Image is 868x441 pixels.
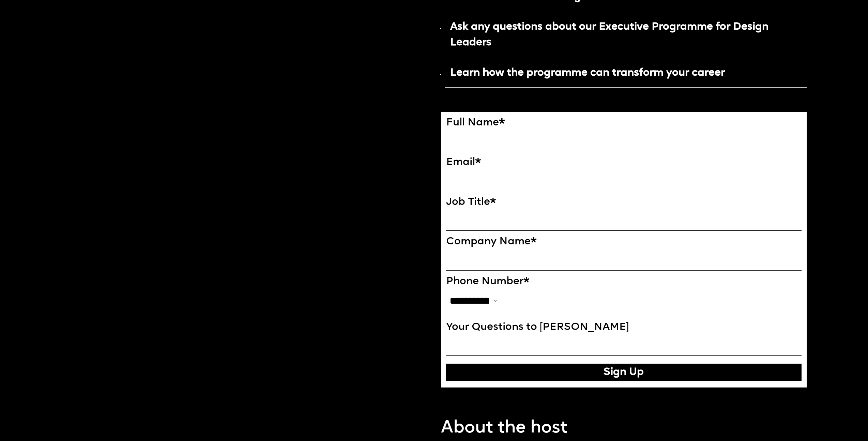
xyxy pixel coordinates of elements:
strong: Ask any questions about our Executive Programme for Design Leaders [450,22,768,48]
label: Job Title [446,196,802,209]
label: Email [446,156,802,169]
label: Full Name [446,117,802,130]
label: Your Questions to [PERSON_NAME] [446,321,802,334]
strong: Learn how the programme can transform your career [450,68,725,78]
label: Phone Number [446,276,802,288]
label: Company Name [446,236,802,248]
button: Sign Up [446,364,802,381]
